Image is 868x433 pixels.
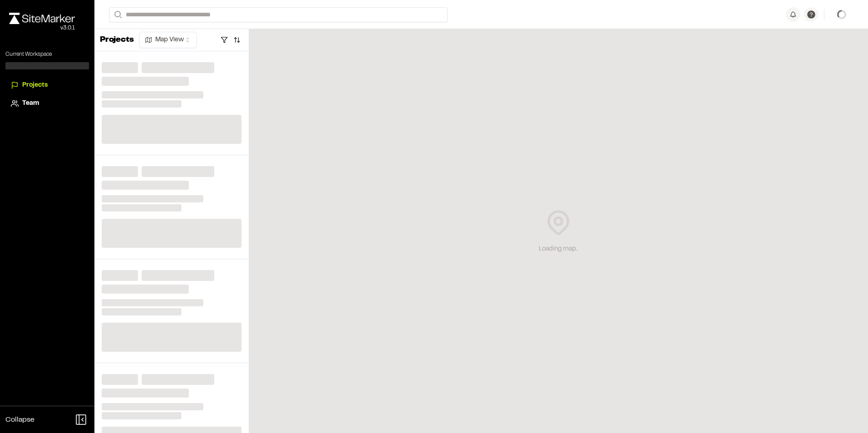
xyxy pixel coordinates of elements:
[9,13,75,24] img: rebrand.png
[22,98,39,108] span: Team
[5,414,35,425] span: Collapse
[100,34,134,46] p: Projects
[9,24,75,32] div: Oh geez...please don't...
[11,80,84,90] a: Projects
[5,50,89,59] p: Current Workspace
[539,244,578,254] div: Loading map...
[109,7,125,22] button: Search
[22,80,48,90] span: Projects
[11,98,84,108] a: Team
